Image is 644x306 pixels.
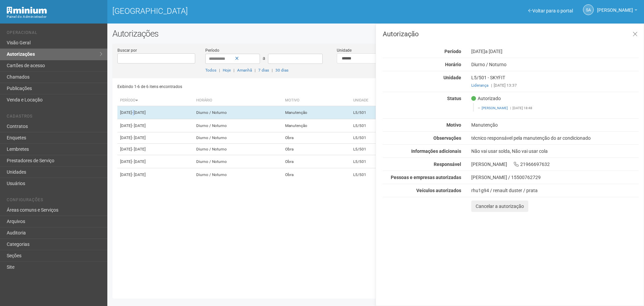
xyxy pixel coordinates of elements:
td: L5/501 [351,106,401,119]
td: [DATE] [117,144,194,155]
li: Cadastros [7,114,102,121]
td: Diurno / Noturno [194,119,282,132]
span: Silvio Anjos [597,1,633,13]
span: | [233,68,234,73]
span: | [255,68,256,73]
td: Diurno / Noturno [194,168,282,181]
td: Obra [282,132,351,144]
span: | [219,68,220,73]
td: Obra [282,168,351,181]
strong: Motivo [446,122,461,128]
td: [DATE] [117,119,194,132]
td: Diurno / Noturno [194,144,282,155]
label: Período [205,47,219,53]
a: Hoje [223,68,231,73]
a: SA [583,4,594,15]
span: - [DATE] [132,159,146,164]
th: Horário [194,95,282,106]
strong: Veículos autorizados [416,188,461,193]
a: Voltar para o portal [528,8,573,13]
div: Exibindo 1-6 de 6 itens encontrados [117,82,374,92]
td: [DATE] [117,155,194,168]
h2: Autorizações [112,29,639,39]
a: [PERSON_NAME] [597,8,637,14]
span: | [510,106,511,110]
strong: Unidade [443,75,461,80]
th: Motivo [282,95,351,106]
strong: Pessoas e empresas autorizadas [391,175,461,180]
div: [DATE] [466,48,644,54]
a: Amanhã [237,68,252,73]
span: | [272,68,273,73]
td: L5/501 [351,155,401,168]
div: Diurno / Noturno [466,61,644,68]
a: 7 dias [258,68,269,73]
div: [PERSON_NAME] / 15500762729 [471,174,639,180]
span: - [DATE] [132,110,146,115]
span: a [263,55,265,61]
td: Diurno / Noturno [194,132,282,144]
span: - [DATE] [132,172,146,177]
span: - [DATE] [132,147,146,151]
a: 30 dias [275,68,288,73]
div: Painel do Administrador [7,14,102,20]
div: Não vai usar solda, Não vai usar cola [466,148,644,154]
span: - [DATE] [132,123,146,128]
th: Período [117,95,194,106]
strong: Período [444,49,461,54]
div: [PERSON_NAME] 21966697632 [466,161,644,167]
td: L5/501 [351,168,401,181]
img: Minium [7,7,47,14]
td: Diurno / Noturno [194,106,282,119]
strong: Horário [445,62,461,67]
td: [DATE] [117,132,194,144]
h3: Autorização [383,31,639,37]
span: Autorizado [471,95,501,101]
td: Obra [282,144,351,155]
strong: Status [447,96,461,101]
strong: Observações [433,135,461,141]
a: Liderança [471,83,488,88]
span: | [491,83,492,88]
h1: [GEOGRAPHIC_DATA] [112,7,371,15]
div: técnico responsável pela manutenção do ar condicionado [466,135,644,141]
td: L5/501 [351,132,401,144]
td: Manutenção [282,119,351,132]
td: [DATE] [117,168,194,181]
span: a [DATE] [485,49,502,54]
span: - [DATE] [132,135,146,140]
td: Diurno / Noturno [194,155,282,168]
strong: Informações adicionais [411,148,461,154]
div: rhu1g94 / renault duster / prata [471,187,639,193]
button: Cancelar a autorização [471,201,528,212]
th: Unidade [351,95,401,106]
a: [PERSON_NAME] [482,106,508,110]
strong: Responsável [434,162,461,167]
td: L5/501 [351,119,401,132]
li: Configurações [7,198,102,205]
footer: [DATE] 18:48 [478,106,635,111]
div: L5/501 - SKYFIT [466,75,644,88]
label: Unidade [337,47,352,53]
td: [DATE] [117,106,194,119]
td: L5/501 [351,144,401,155]
a: Todos [205,68,216,73]
div: [DATE] 13:37 [471,82,639,88]
div: Manutenção [466,122,644,128]
td: Obra [282,155,351,168]
li: Operacional [7,30,102,37]
label: Buscar por [117,47,137,53]
td: Manutenção [282,106,351,119]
